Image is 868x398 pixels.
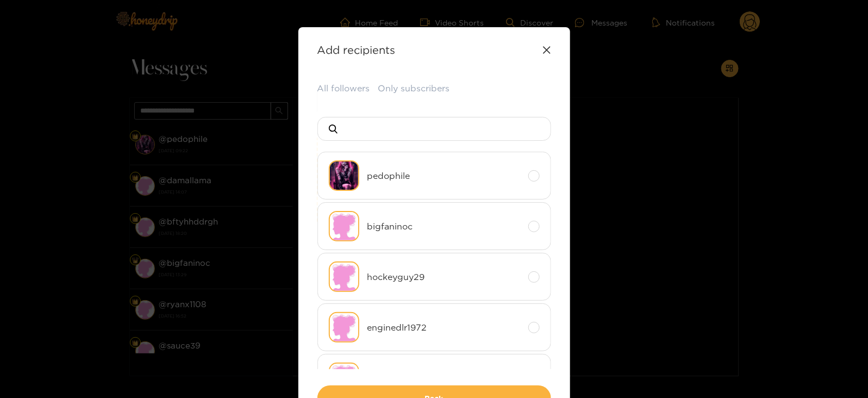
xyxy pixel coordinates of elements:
button: All followers [317,82,370,95]
button: Only subscribers [378,82,450,95]
img: no-avatar.png [329,262,359,292]
span: pedophile [367,170,520,182]
span: enginedlr1972 [367,321,520,334]
img: no-avatar.png [329,211,359,241]
span: bigfaninoc [367,220,520,233]
strong: Add recipients [317,43,396,56]
img: no-avatar.png [329,363,359,393]
img: ry3g3-screenshot_20251010-083446.png [329,160,359,191]
span: hockeyguy29 [367,271,520,283]
img: no-avatar.png [329,312,359,343]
